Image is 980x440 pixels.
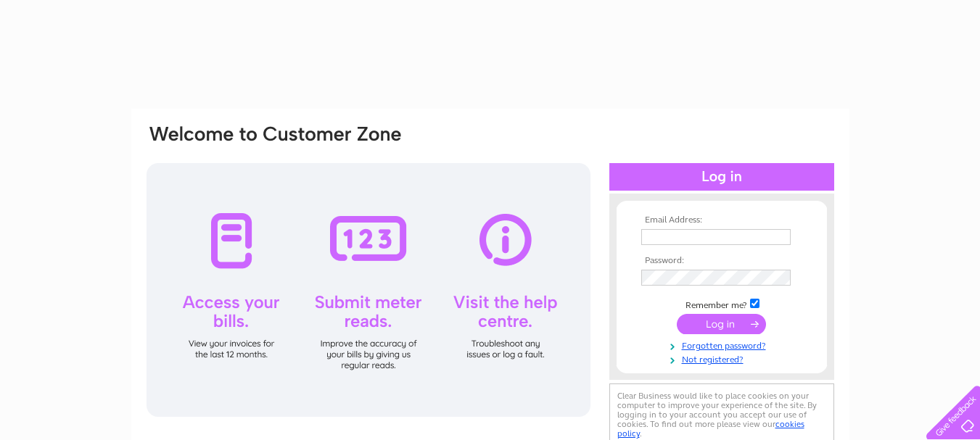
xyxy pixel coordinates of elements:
[617,419,804,439] a: cookies policy
[641,352,806,365] a: Not registered?
[638,256,806,266] th: Password:
[677,314,766,334] input: Submit
[638,296,806,311] td: Remember me?
[638,215,806,225] th: Email Address:
[641,338,806,352] a: Forgotten password?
